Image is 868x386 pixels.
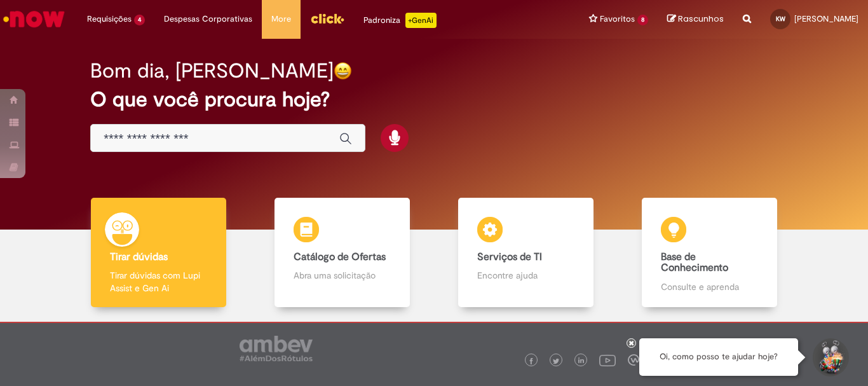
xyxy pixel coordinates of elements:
b: Tirar dúvidas [110,251,168,263]
span: Favoritos [600,13,635,25]
span: 8 [637,15,648,25]
p: Tirar dúvidas com Lupi Assist e Gen Ai [110,269,207,294]
img: logo_footer_twitter.png [553,358,559,364]
p: +GenAi [405,13,437,28]
a: Tirar dúvidas Tirar dúvidas com Lupi Assist e Gen Ai [67,198,250,308]
a: Catálogo de Ofertas Abra uma solicitação [250,198,434,308]
img: logo_footer_linkedin.png [578,357,585,365]
span: 4 [134,15,145,25]
a: Rascunhos [667,13,724,25]
a: Base de Conhecimento Consulte e aprenda [618,198,801,308]
img: logo_footer_workplace.png [628,354,639,366]
span: More [271,13,291,25]
img: click_logo_yellow_360x200.png [310,9,344,28]
a: Serviços de TI Encontre ajuda [434,198,618,308]
b: Base de Conhecimento [661,251,728,275]
img: ServiceNow [1,6,67,32]
h2: Bom dia, [PERSON_NAME] [90,60,334,82]
b: Catálogo de Ofertas [294,251,386,263]
span: Despesas Corporativas [164,13,252,25]
div: Padroniza [363,13,437,28]
p: Encontre ajuda [477,269,574,282]
img: logo_footer_ambev_rotulo_gray.png [240,336,313,361]
img: logo_footer_facebook.png [528,358,534,364]
span: KW [776,15,785,23]
p: Abra uma solicitação [294,269,390,282]
h2: O que você procura hoje? [90,88,778,111]
img: happy-face.png [334,62,352,80]
span: Rascunhos [678,13,724,25]
b: Serviços de TI [477,251,542,263]
span: [PERSON_NAME] [794,13,858,24]
span: Requisições [87,13,132,25]
p: Consulte e aprenda [661,280,757,293]
img: logo_footer_youtube.png [599,352,616,368]
div: Oi, como posso te ajudar hoje? [639,338,798,376]
button: Iniciar Conversa de Suporte [811,338,849,376]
